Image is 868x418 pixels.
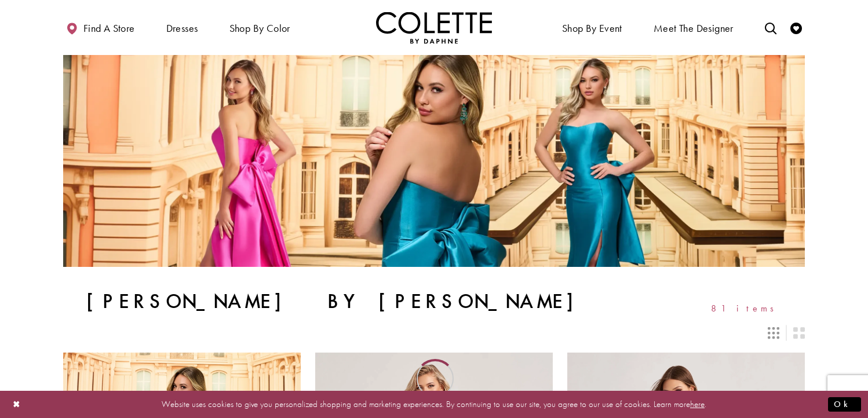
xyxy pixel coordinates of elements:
img: Colette by Daphne [376,12,492,43]
span: Shop by color [229,23,290,34]
button: Submit Dialog [828,397,861,412]
span: Dresses [166,23,198,34]
p: Website uses cookies to give you personalized shopping and marketing experiences. By continuing t... [83,397,785,412]
a: Meet the designer [651,12,736,43]
span: Dresses [163,12,201,43]
a: Check Wishlist [787,12,805,43]
a: Find a store [63,12,137,43]
span: Find a store [83,23,135,34]
h1: [PERSON_NAME] by [PERSON_NAME] [86,290,599,313]
a: Toggle search [762,12,779,43]
button: Close Dialog [7,394,27,415]
span: Switch layout to 3 columns [768,327,779,339]
span: Switch layout to 2 columns [793,327,805,339]
span: Shop By Event [559,12,625,43]
span: Meet the designer [654,23,734,34]
span: Shop by color [227,12,293,43]
a: here [690,398,705,410]
a: Visit Home Page [376,12,492,43]
div: Layout Controls [56,320,812,346]
span: 81 items [711,303,782,313]
span: Shop By Event [562,23,622,34]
